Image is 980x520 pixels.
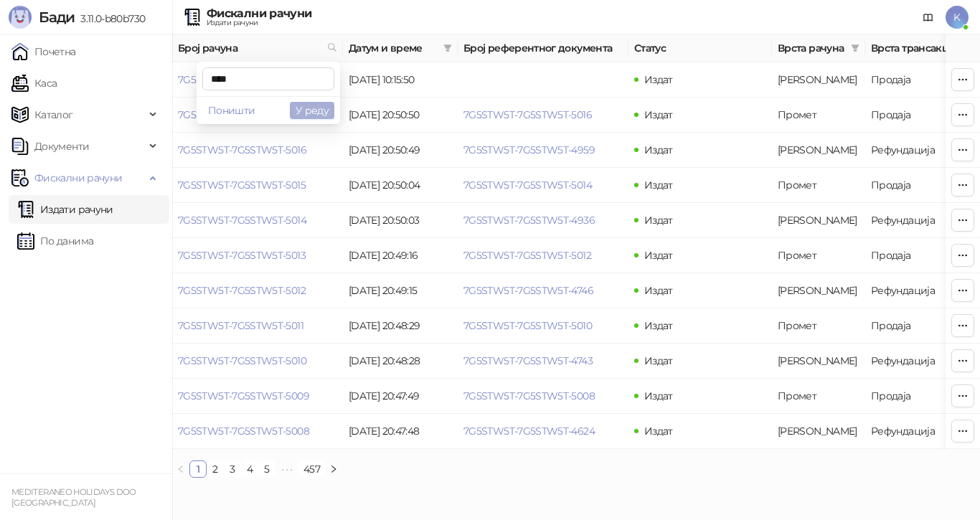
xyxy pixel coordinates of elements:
a: 457 [299,461,324,477]
span: Издат [644,389,673,402]
td: Аванс [772,203,865,238]
th: Број рачуна [172,34,343,62]
a: Издати рачуни [17,195,113,224]
a: 7G5STW5T-7G5STW5T-5010 [463,319,592,332]
li: 3 [224,460,241,478]
td: Промет [772,379,865,414]
td: Аванс [772,273,865,308]
th: Број референтног документа [458,34,628,62]
td: Аванс [772,344,865,379]
li: 1 [189,460,207,478]
span: Издат [644,179,673,192]
span: Издат [644,319,673,332]
td: 7G5STW5T-7G5STW5T-5008 [172,414,343,449]
td: Промет [772,168,865,203]
span: Бади [39,9,75,26]
span: filter [443,44,452,52]
li: Следећа страна [325,460,342,478]
a: 7G5STW5T-7G5STW5T-5009 [178,389,309,402]
span: Издат [644,73,673,86]
a: 7G5STW5T-7G5STW5T-5017 [178,108,306,121]
td: Аванс [772,133,865,168]
th: Статус [628,34,772,62]
td: [DATE] 20:50:04 [343,168,458,203]
td: 7G5STW5T-7G5STW5T-5013 [172,238,343,273]
span: filter [851,44,859,52]
td: [DATE] 20:50:03 [343,203,458,238]
td: [DATE] 20:47:48 [343,414,458,449]
a: 7G5STW5T-7G5STW5T-4746 [463,284,593,297]
a: 7G5STW5T-7G5STW5T-5008 [178,425,309,438]
span: Каталог [34,100,73,129]
td: [DATE] 20:49:15 [343,273,458,308]
div: Издати рачуни [207,19,311,27]
td: [DATE] 20:48:29 [343,308,458,344]
small: MEDITERANEO HOLIDAYS DOO [GEOGRAPHIC_DATA] [11,487,136,508]
a: Каса [11,69,57,98]
td: [DATE] 20:50:50 [343,98,458,133]
a: 2 [207,461,223,477]
td: 7G5STW5T-7G5STW5T-5014 [172,203,343,238]
li: 5 [258,460,275,478]
td: [DATE] 10:15:50 [343,62,458,98]
span: Издат [644,354,673,367]
span: Издат [644,214,673,227]
span: Издат [644,108,673,121]
button: left [172,460,189,478]
span: filter [440,37,455,59]
div: Фискални рачуни [207,8,311,19]
a: 7G5STW5T-7G5STW5T-5016 [178,143,306,156]
a: 4 [242,461,258,477]
a: 7G5STW5T-7G5STW5T-5008 [463,389,595,402]
span: Фискални рачуни [34,164,122,192]
a: 7G5STW5T-7G5STW5T-5018 [178,73,306,86]
a: 7G5STW5T-7G5STW5T-5016 [463,108,592,121]
a: 1 [190,461,206,477]
td: 7G5STW5T-7G5STW5T-5010 [172,344,343,379]
td: 7G5STW5T-7G5STW5T-5016 [172,133,343,168]
span: ••• [275,460,298,478]
a: 7G5STW5T-7G5STW5T-5010 [178,354,306,367]
li: Претходна страна [172,460,189,478]
a: 7G5STW5T-7G5STW5T-5013 [178,249,306,262]
span: left [176,465,185,473]
a: 7G5STW5T-7G5STW5T-5012 [463,249,591,262]
td: [DATE] 20:47:49 [343,379,458,414]
span: Издат [644,284,673,297]
td: [DATE] 20:48:28 [343,344,458,379]
td: Промет [772,308,865,344]
a: 5 [259,461,275,477]
a: Почетна [11,37,76,66]
span: Врста трансакције [871,40,967,56]
li: Следећих 5 Страна [275,460,298,478]
span: Датум и време [349,40,438,56]
a: Документација [917,6,940,29]
a: 7G5STW5T-7G5STW5T-5015 [178,179,306,192]
a: 7G5STW5T-7G5STW5T-4959 [463,143,595,156]
td: [DATE] 20:50:49 [343,133,458,168]
a: 7G5STW5T-7G5STW5T-4743 [463,354,593,367]
button: right [325,460,342,478]
span: Издат [644,143,673,156]
a: 7G5STW5T-7G5STW5T-5014 [463,179,592,192]
a: 7G5STW5T-7G5STW5T-4624 [463,425,595,438]
a: 7G5STW5T-7G5STW5T-5011 [178,319,303,332]
span: Документи [34,132,89,161]
span: Издат [644,249,673,262]
td: 7G5STW5T-7G5STW5T-5009 [172,379,343,414]
td: Промет [772,98,865,133]
td: [DATE] 20:49:16 [343,238,458,273]
li: 4 [241,460,258,478]
span: 3.11.0-b80b730 [75,12,145,25]
th: Врста рачуна [772,34,865,62]
li: 2 [207,460,224,478]
td: 7G5STW5T-7G5STW5T-5012 [172,273,343,308]
a: 7G5STW5T-7G5STW5T-5012 [178,284,306,297]
a: 7G5STW5T-7G5STW5T-5014 [178,214,306,227]
span: Врста рачуна [778,40,845,56]
span: K [946,6,969,29]
li: 457 [298,460,325,478]
a: 3 [225,461,240,477]
button: Поништи [202,102,261,119]
a: 7G5STW5T-7G5STW5T-4936 [463,214,595,227]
